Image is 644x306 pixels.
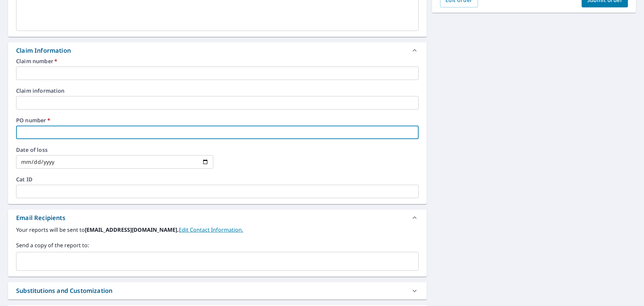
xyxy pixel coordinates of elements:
a: EditContactInfo [179,226,243,233]
label: Cat ID [16,177,419,182]
label: PO number [16,118,419,123]
div: Email Recipients [8,210,427,226]
label: Claim information [16,88,419,93]
label: Your reports will be sent to [16,226,419,234]
div: Claim Information [16,46,71,55]
label: Date of loss [16,147,213,152]
label: Send a copy of the report to: [16,241,419,249]
div: Claim Information [8,42,427,58]
div: Substitutions and Customization [16,286,112,295]
label: Claim number [16,58,419,64]
b: [EMAIL_ADDRESS][DOMAIN_NAME]. [85,226,179,233]
div: Email Recipients [16,213,65,222]
div: Substitutions and Customization [8,282,427,299]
